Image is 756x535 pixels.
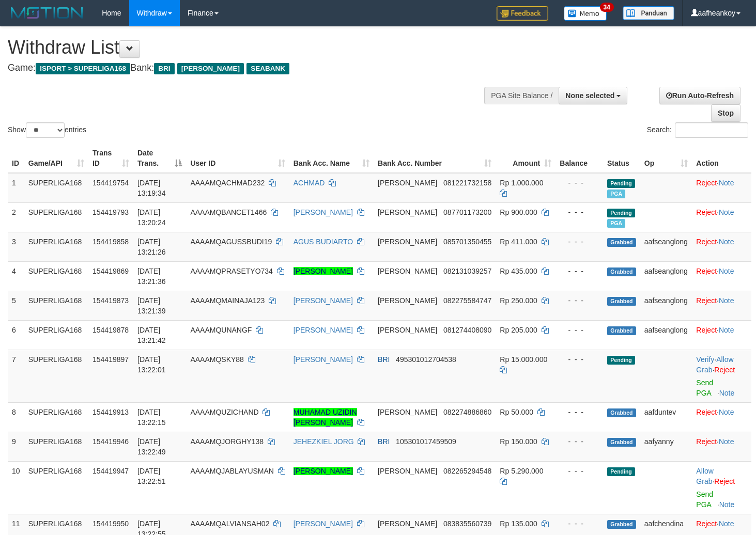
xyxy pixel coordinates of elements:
span: Rp 900.000 [500,208,537,216]
span: Rp 411.000 [500,238,537,246]
span: 154419754 [92,179,129,187]
th: Amount: activate to sort column ascending [496,144,556,173]
span: Copy 081221732158 to clipboard [443,179,491,187]
a: Reject [714,477,735,485]
a: Send PGA [696,379,713,397]
a: MUHAMAD UZIDIN [PERSON_NAME] [294,408,357,427]
a: Stop [711,104,740,122]
span: Copy 082265294548 to clipboard [443,467,491,475]
span: 154419950 [92,520,129,528]
td: · [692,232,751,261]
a: Run Auto-Refresh [659,87,740,104]
span: Copy 081274408090 to clipboard [443,326,491,334]
span: AAAAMQUZICHAND [190,408,258,416]
span: · [696,355,733,374]
span: Copy 105301017459509 to clipboard [396,437,456,446]
a: Verify [696,355,714,364]
a: Allow Grab [696,467,713,485]
span: ISPORT > SUPERLIGA168 [36,63,130,74]
a: Note [719,437,734,446]
a: Note [719,179,734,187]
img: Button%20Memo.svg [564,6,607,21]
span: [DATE] 13:22:15 [137,408,166,427]
span: [DATE] 13:21:39 [137,296,166,315]
span: Rp 135.000 [500,520,537,528]
th: Trans ID: activate to sort column ascending [88,144,133,173]
td: · [692,320,751,350]
a: Reject [696,326,717,334]
span: Grabbed [607,520,636,529]
td: aafduntev [640,402,692,432]
div: - - - [560,466,599,476]
span: Rp 15.000.000 [500,355,547,364]
a: Reject [696,208,717,216]
th: Action [692,144,751,173]
a: Send PGA [696,490,713,509]
a: Note [719,520,734,528]
td: aafseanglong [640,291,692,320]
span: Copy 087701173200 to clipboard [443,208,491,216]
span: [PERSON_NAME] [378,179,437,187]
span: 154419858 [92,238,129,246]
a: JEHEZKIEL JORG [294,437,354,446]
a: Reject [696,267,717,275]
a: Note [719,267,734,275]
span: Copy 082131039257 to clipboard [443,267,491,275]
span: Rp 250.000 [500,296,537,305]
span: [PERSON_NAME] [378,520,437,528]
span: [PERSON_NAME] [378,408,437,416]
td: · [692,261,751,291]
a: Reject [696,437,717,446]
img: Feedback.jpg [497,6,548,21]
span: AAAAMQSKY88 [190,355,244,364]
td: 1 [8,173,24,203]
th: Op: activate to sort column ascending [640,144,692,173]
td: · [692,291,751,320]
div: - - - [560,295,599,306]
span: BRI [378,437,390,446]
span: AAAAMQAGUSSBUDI19 [190,238,272,246]
td: SUPERLIGA168 [24,261,88,291]
span: [PERSON_NAME] [378,208,437,216]
a: Note [719,296,734,305]
span: 154419878 [92,326,129,334]
td: · [692,461,751,514]
a: [PERSON_NAME] [294,355,353,364]
div: - - - [560,266,599,276]
td: 4 [8,261,24,291]
span: 154419946 [92,437,129,446]
span: AAAAMQACHMAD232 [190,179,265,187]
td: SUPERLIGA168 [24,202,88,232]
td: SUPERLIGA168 [24,320,88,350]
span: Rp 435.000 [500,267,537,275]
span: AAAAMQBANCET1466 [190,208,267,216]
a: Note [719,208,734,216]
span: [PERSON_NAME] [378,467,437,475]
span: Grabbed [607,408,636,417]
td: · [692,402,751,432]
a: [PERSON_NAME] [294,296,353,305]
td: aafseanglong [640,232,692,261]
div: - - - [560,354,599,365]
span: None selected [565,91,614,100]
td: 3 [8,232,24,261]
div: PGA Site Balance / [484,87,559,104]
td: 8 [8,402,24,432]
div: - - - [560,237,599,247]
th: Status [603,144,640,173]
span: Grabbed [607,297,636,306]
span: [DATE] 13:21:36 [137,267,166,286]
h4: Game: Bank: [8,63,493,73]
td: 10 [8,461,24,514]
span: Rp 205.000 [500,326,537,334]
a: Reject [696,520,717,528]
td: SUPERLIGA168 [24,350,88,402]
span: 154419873 [92,296,129,305]
td: aafseanglong [640,261,692,291]
span: Marked by aafounsreynich [607,219,625,228]
span: Rp 150.000 [500,437,537,446]
div: - - - [560,178,599,188]
span: [PERSON_NAME] [177,63,244,74]
label: Search: [647,122,748,138]
th: Bank Acc. Number: activate to sort column ascending [374,144,496,173]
